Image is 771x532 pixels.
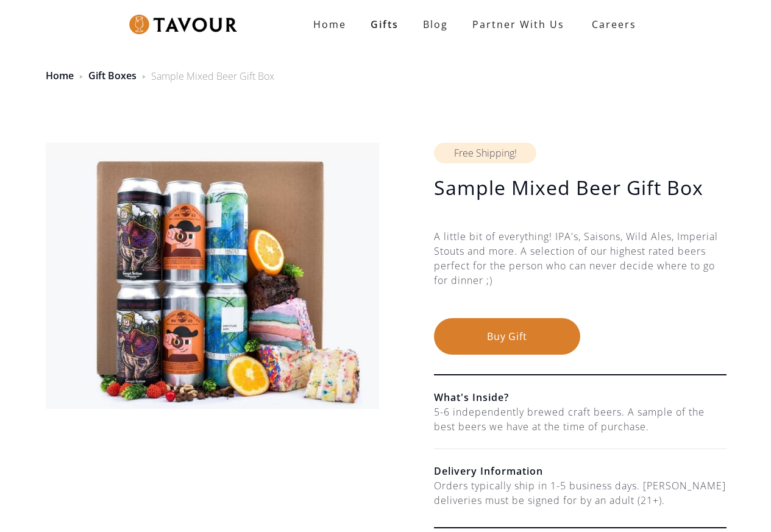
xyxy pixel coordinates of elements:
h1: Sample Mixed Beer Gift Box [434,176,727,200]
div: Free Shipping! [434,143,536,163]
h6: Delivery Information [434,464,727,478]
a: Home [301,12,358,37]
div: Sample Mixed Beer Gift Box [151,69,274,83]
a: Gift Boxes [88,69,137,82]
a: partner with us [460,12,577,37]
a: Careers [577,7,645,41]
strong: Home [313,18,346,31]
div: 5-6 independently brewed craft beers. A sample of the best beers we have at the time of purchase. [434,405,727,434]
h6: What's Inside? [434,390,727,405]
div: Orders typically ship in 1-5 business days. [PERSON_NAME] deliveries must be signed for by an adu... [434,478,727,508]
div: A little bit of everything! IPA's, Saisons, Wild Ales, Imperial Stouts and more. A selection of o... [434,229,727,318]
a: Gifts [358,12,411,37]
a: Blog [411,12,460,37]
strong: Careers [592,12,636,37]
button: Buy Gift [434,318,580,355]
a: Home [46,69,74,82]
